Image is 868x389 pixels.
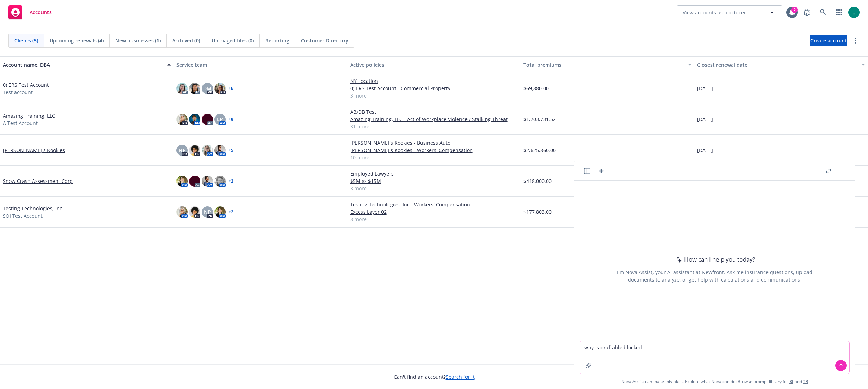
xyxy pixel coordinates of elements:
[214,206,226,218] img: photo
[350,139,518,146] a: [PERSON_NAME]'s Kookies - Business Auto
[3,81,49,88] a: 0) ERS Test Account
[394,373,475,381] span: Can't find an account?
[697,146,713,154] span: [DATE]
[791,7,798,13] div: 2
[229,117,233,121] a: + 8
[616,269,814,283] div: I'm Nova Assist, your AI assistant at Newfront. Ask me insurance questions, upload documents to a...
[851,37,860,45] a: more
[350,116,518,123] a: Amazing Training, LLC - Act of Workplace Violence / Stalking Threat
[189,83,200,94] img: photo
[697,116,713,123] span: [DATE]
[202,145,213,156] img: photo
[189,206,200,218] img: photo
[301,37,348,44] span: Customer Directory
[202,176,213,187] img: photo
[14,37,38,44] span: Clients (5)
[176,61,345,68] div: Service team
[350,177,518,185] a: $5M xs $15M
[350,77,518,85] a: NY Location
[217,116,223,123] span: LP
[115,37,161,44] span: New businesses (1)
[580,341,849,374] textarea: why is draftable blocked
[3,177,73,185] a: Snow Crash Assessment Corp
[3,212,43,219] span: SOI Test Account
[800,5,814,19] a: Report a Bug
[3,88,33,96] span: Test account
[189,145,200,156] img: photo
[174,56,347,73] button: Service team
[523,116,556,123] span: $1,703,731.52
[523,208,552,216] span: $177,803.00
[350,185,518,192] a: 3 more
[810,34,847,47] span: Create account
[179,146,186,154] span: NP
[789,378,793,384] a: BI
[50,37,104,44] span: Upcoming renewals (4)
[577,374,852,389] span: Nova Assist can make mistakes. Explore what Nova can do: Browse prompt library for and
[350,201,518,208] a: Testing Technologies, Inc - Workers' Compensation
[350,85,518,92] a: 0) ERS Test Account - Commercial Property
[214,176,226,187] img: photo
[697,61,857,68] div: Closest renewal date
[523,85,549,92] span: $69,880.00
[3,119,38,127] span: A Test Account
[347,56,521,73] button: Active policies
[3,205,62,212] a: Testing Technologies, Inc
[176,176,188,187] img: photo
[3,61,163,68] div: Account name, DBA
[803,378,808,384] a: TR
[350,123,518,130] a: 31 more
[350,61,518,68] div: Active policies
[816,5,830,19] a: Search
[172,37,200,44] span: Archived (0)
[6,2,54,22] a: Accounts
[848,7,860,18] img: photo
[350,108,518,116] a: AB/DB Test
[350,170,518,177] a: Employed Lawyers
[697,85,713,92] span: [DATE]
[832,5,846,19] a: Switch app
[202,114,213,125] img: photo
[3,112,55,119] a: Amazing Training, LLC
[350,154,518,161] a: 10 more
[3,146,65,154] a: [PERSON_NAME]'s Kookies
[214,83,226,94] img: photo
[189,114,200,125] img: photo
[683,9,750,16] span: View accounts as producer...
[521,56,694,73] button: Total premiums
[229,148,233,152] a: + 5
[212,37,254,44] span: Untriaged files (0)
[176,114,188,125] img: photo
[204,208,211,216] span: NP
[229,210,233,214] a: + 2
[677,5,782,19] button: View accounts as producer...
[203,85,211,92] span: DM
[30,9,52,15] span: Accounts
[350,146,518,154] a: [PERSON_NAME]'s Kookies - Workers' Compensation
[523,146,556,154] span: $2,625,860.00
[810,35,847,46] a: Create account
[446,374,475,380] a: Search for it
[350,208,518,216] a: Excess Layer 02
[350,216,518,223] a: 8 more
[674,255,755,264] div: How can I help you today?
[214,145,226,156] img: photo
[229,179,233,183] a: + 2
[523,177,552,185] span: $418,000.00
[350,92,518,99] a: 3 more
[523,61,684,68] div: Total premiums
[694,56,868,73] button: Closest renewal date
[265,37,289,44] span: Reporting
[229,86,233,91] a: + 6
[189,176,200,187] img: photo
[176,206,188,218] img: photo
[176,83,188,94] img: photo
